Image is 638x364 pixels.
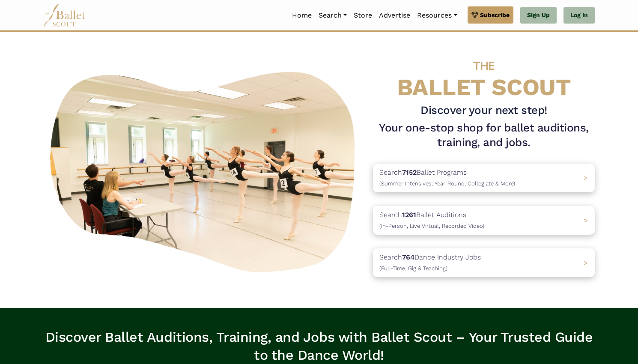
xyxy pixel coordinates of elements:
b: 7152 [402,168,417,176]
a: Store [350,6,376,24]
span: (In-Person, Live Virtual, Recorded Video) [379,223,484,229]
a: Home [289,6,315,24]
h3: Discover Ballet Auditions, Training, and Jobs with Ballet Scout – Your Trusted Guide to the Dance... [43,328,595,364]
a: Subscribe [468,6,513,24]
a: Log In [563,7,595,24]
p: Search Dance Industry Jobs [379,252,481,274]
p: Search Ballet Programs [379,167,515,189]
a: Sign Up [520,7,557,24]
a: Advertise [376,6,414,24]
img: A group of ballerinas talking to each other in a ballet studio [43,63,366,278]
h1: Your one-stop shop for ballet auditions, training, and jobs. [373,121,595,150]
img: gem.svg [471,10,478,20]
a: Search764Dance Industry Jobs(Full-Time, Gig & Teaching) > [373,248,595,277]
b: 1261 [402,211,416,219]
a: Search1261Ballet Auditions(In-Person, Live Virtual, Recorded Video) > [373,206,595,235]
a: Resources [414,6,460,24]
span: > [584,174,588,182]
b: 764 [402,253,414,261]
span: > [584,216,588,224]
span: THE [473,59,495,73]
span: Subscribe [480,10,510,20]
p: Search Ballet Auditions [379,209,484,231]
span: (Summer Intensives, Year-Round, Collegiate & More) [379,180,515,187]
a: Search7152Ballet Programs(Summer Intensives, Year-Round, Collegiate & More)> [373,164,595,192]
span: > [584,259,588,267]
a: Search [315,6,350,24]
h3: Discover your next step! [373,103,595,118]
h4: BALLET SCOUT [373,49,595,100]
span: (Full-Time, Gig & Teaching) [379,265,447,272]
